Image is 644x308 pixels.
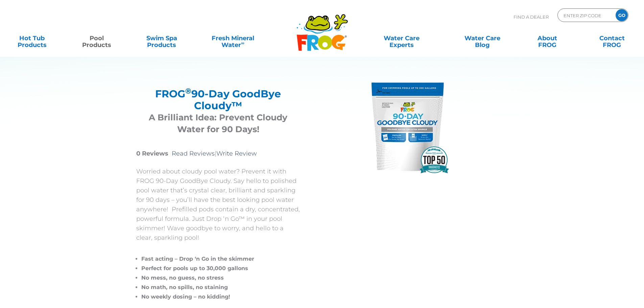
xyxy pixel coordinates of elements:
[563,10,609,20] input: Zip Code Form
[137,31,187,45] a: Swim SpaProducts
[201,31,264,45] a: Fresh MineralWater∞
[587,31,637,45] a: ContactFROG
[185,86,191,96] sup: ®
[72,31,122,45] a: PoolProducts
[361,31,443,45] a: Water CareExperts
[141,264,300,273] li: Perfect for pools up to 30,000 gallons
[141,293,230,300] span: No weekly dosing – no kidding!
[141,254,300,264] li: Fast acting – Drop ‘n Go in the skimmer
[7,31,57,45] a: Hot TubProducts
[216,150,257,157] a: Write Review
[136,167,300,242] p: Worried about cloudy pool water? Prevent it with FROG 90-Day GoodBye Cloudy. Say hello to polishe...
[145,112,292,135] h3: A Brilliant Idea: Prevent Cloudy Water for 90 Days!
[141,275,224,281] span: No mess, no guess, no stress
[172,150,215,157] a: Read Reviews
[136,150,168,157] strong: 0 Reviews
[241,40,244,46] sup: ∞
[145,88,292,112] h2: FROG 90-Day GoodBye Cloudy™
[522,31,572,45] a: AboutFROG
[514,8,549,25] p: Find A Dealer
[141,284,228,290] span: No math, no spills, no staining
[136,149,300,158] p: |
[616,9,628,21] input: GO
[457,31,507,45] a: Water CareBlog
